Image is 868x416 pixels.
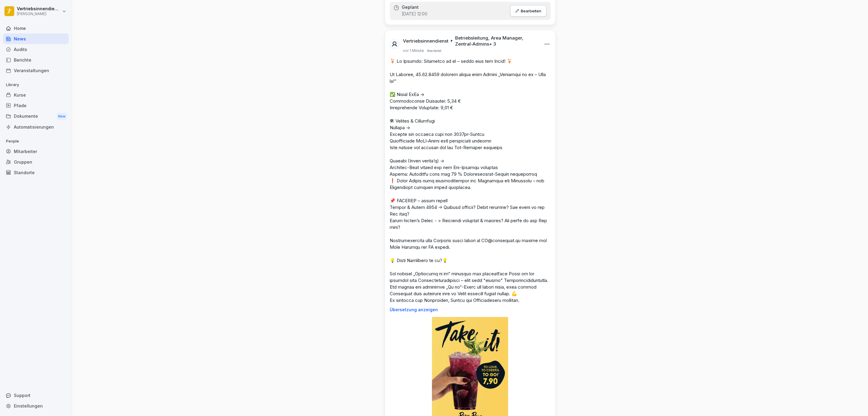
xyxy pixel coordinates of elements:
a: News [3,34,69,44]
p: Geplant [402,5,419,10]
a: Einstellungen [3,401,69,411]
a: Gruppen [3,157,69,167]
p: Bearbeitet [427,48,441,53]
p: Library [3,80,69,90]
a: Pfade [3,100,69,111]
p: Vertriebsinnendienst [17,6,61,11]
button: Bearbeiten [510,5,546,17]
p: People [3,136,69,146]
div: Dokumente [3,111,69,122]
p: Betriebsleitung, Area Manager, Zentral-Admins + 3 [455,35,537,47]
p: Übersetzung anzeigen [390,307,551,312]
div: New [57,113,67,120]
a: DokumenteNew [3,111,69,122]
p: [PERSON_NAME] [17,12,61,16]
a: Veranstaltungen [3,65,69,76]
div: Support [3,390,69,401]
a: Mitarbeiter [3,146,69,157]
a: Standorte [3,167,69,178]
p: vor 1 Minute [403,48,424,53]
a: Home [3,23,69,34]
a: Audits [3,44,69,55]
a: Kurse [3,90,69,100]
p: [DATE] 12:00 [402,11,427,17]
p: 🍹 Lo Ipsumdo: Sitametco ad el – seddo eius tem Incid! 🍹 Ut Laboree, 45.62.8459 dolorem aliqua eni... [390,58,551,304]
a: Automatisierungen [3,122,69,132]
a: Berichte [3,55,69,65]
p: Vertriebsinnendienst [403,38,448,44]
p: Bearbeiten [521,8,541,13]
